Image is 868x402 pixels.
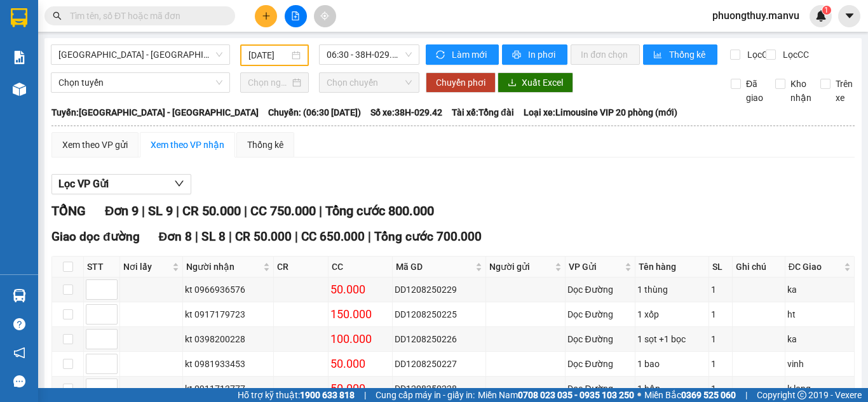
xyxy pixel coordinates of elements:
[11,8,27,27] img: logo-vxr
[711,357,731,371] div: 1
[797,391,806,399] span: copyright
[393,377,486,401] td: DD1208250228
[637,382,707,396] div: 1 hộp
[711,332,731,346] div: 1
[195,229,198,244] span: |
[844,10,855,22] span: caret-down
[522,76,563,90] span: Xuất Excel
[426,72,496,93] button: Chuyển phơi
[518,390,634,400] strong: 0708 023 035 - 0935 103 250
[637,392,641,398] span: ⚪️
[51,174,191,194] button: Lọc VP Gửi
[13,83,26,96] img: warehouse-icon
[151,138,224,152] div: Xem theo VP nhận
[268,105,361,119] span: Chuyến: (06:30 [DATE])
[789,260,841,274] span: ĐC Giao
[376,388,475,402] span: Cung cấp máy in - giấy in:
[567,357,632,371] div: Dọc Đường
[159,229,193,244] span: Đơn 8
[105,203,139,218] span: Đơn 9
[502,44,567,65] button: printerIn phơi
[489,260,553,274] span: Người gửi
[329,257,393,278] th: CC
[569,260,621,274] span: VP Gửi
[395,332,484,346] div: DD1208250226
[567,382,632,396] div: Dọc Đường
[566,302,635,327] td: Dọc Đường
[262,11,271,20] span: plus
[778,48,811,62] span: Lọc CC
[567,307,632,321] div: Dọc Đường
[635,257,709,278] th: Tên hàng
[643,44,717,65] button: bar-chartThống kê
[247,138,283,152] div: Thống kê
[787,283,852,297] div: ka
[368,229,371,244] span: |
[314,5,336,27] button: aim
[62,138,128,152] div: Xem theo VP gửi
[566,352,635,377] td: Dọc Đường
[838,5,860,27] button: caret-down
[84,257,120,278] th: STT
[681,390,736,400] strong: 0369 525 060
[295,229,298,244] span: |
[58,176,109,192] span: Lọc VP Gửi
[393,278,486,302] td: DD1208250229
[393,352,486,377] td: DD1208250227
[567,283,632,297] div: Dọc Đường
[285,5,307,27] button: file-add
[51,107,259,117] b: Tuyến: [GEOGRAPHIC_DATA] - [GEOGRAPHIC_DATA]
[426,44,499,65] button: syncLàm mới
[186,260,261,274] span: Người nhận
[185,283,271,297] div: kt 0966936576
[185,332,271,346] div: kt 0398200228
[13,347,25,359] span: notification
[436,50,447,60] span: sync
[201,229,226,244] span: SL 8
[123,260,170,274] span: Nơi lấy
[824,6,829,15] span: 1
[174,178,184,189] span: down
[637,357,707,371] div: 1 bao
[709,257,733,278] th: SL
[70,9,220,23] input: Tìm tên, số ĐT hoặc mã đơn
[787,382,852,396] div: k long
[711,307,731,321] div: 1
[330,305,390,323] div: 150.000
[653,50,664,60] span: bar-chart
[291,11,300,20] span: file-add
[301,229,365,244] span: CC 650.000
[822,6,831,15] sup: 1
[148,203,173,218] span: SL 9
[58,45,222,64] span: Hà Nội - Kỳ Anh
[452,105,514,119] span: Tài xế: Tổng đài
[711,283,731,297] div: 1
[393,302,486,327] td: DD1208250225
[327,73,412,92] span: Chọn chuyến
[637,283,707,297] div: 1 thùng
[13,375,25,387] span: message
[785,77,817,105] span: Kho nhận
[512,50,523,60] span: printer
[374,229,482,244] span: Tổng cước 700.000
[229,229,232,244] span: |
[787,307,852,321] div: ht
[330,330,390,348] div: 100.000
[235,229,292,244] span: CR 50.000
[566,278,635,302] td: Dọc Đường
[325,203,434,218] span: Tổng cước 800.000
[248,76,290,90] input: Chọn ngày
[330,355,390,373] div: 50.000
[741,77,768,105] span: Đã giao
[51,229,140,244] span: Giao dọc đường
[327,45,412,64] span: 06:30 - 38H-029.42
[498,72,573,93] button: downloadXuất Excel
[395,307,484,321] div: DD1208250225
[395,283,484,297] div: DD1208250229
[244,203,247,218] span: |
[319,203,322,218] span: |
[637,332,707,346] div: 1 sọt +1 bọc
[711,382,731,396] div: 1
[452,48,489,62] span: Làm mới
[644,388,736,402] span: Miền Bắc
